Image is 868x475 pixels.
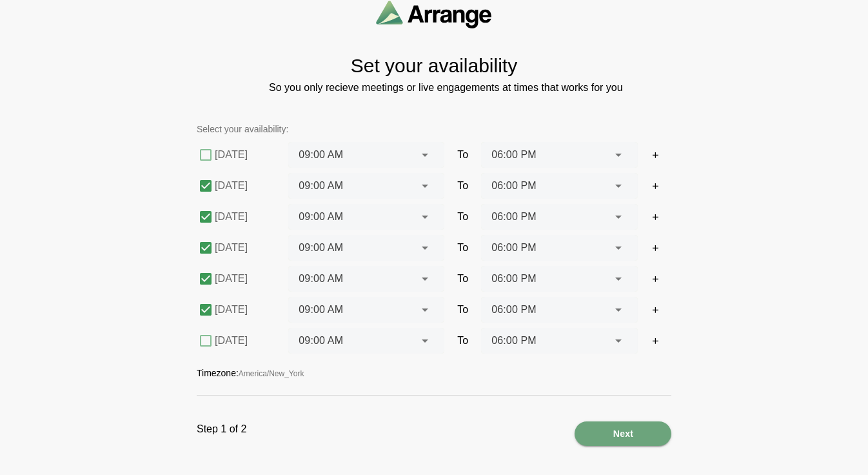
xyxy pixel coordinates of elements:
[457,147,468,163] span: To
[197,121,671,137] p: Select your availability:
[351,54,517,77] h1: Set your availability
[215,142,275,168] label: [DATE]
[215,173,275,199] label: [DATE]
[491,270,537,287] span: 06:00 PM
[491,208,537,225] span: 06:00 PM
[491,177,537,194] span: 06:00 PM
[215,297,275,323] label: [DATE]
[457,333,468,349] span: To
[299,208,343,225] span: 09:00 AM
[457,209,468,225] span: To
[269,80,599,96] p: So you only recieve meetings or live engagements at times that works for you
[299,177,343,194] span: 09:00 AM
[491,301,537,318] span: 06:00 PM
[491,239,537,256] span: 06:00 PM
[299,270,343,287] span: 09:00 AM
[197,421,246,446] p: Step 1 of 2
[491,147,537,163] span: 06:00 PM
[457,302,468,318] span: To
[299,147,343,163] span: 09:00 AM
[491,332,537,349] span: 06:00 PM
[613,421,634,446] span: Next
[197,367,671,379] p: Timezone:
[299,239,343,256] span: 09:00 AM
[215,235,275,261] label: [DATE]
[457,240,468,256] span: To
[215,266,275,292] label: [DATE]
[239,369,304,378] span: America/New_York
[215,204,275,230] label: [DATE]
[575,421,671,446] button: Next
[215,328,275,354] label: [DATE]
[299,332,343,349] span: 09:00 AM
[457,178,468,194] span: To
[299,301,343,318] span: 09:00 AM
[457,271,468,287] span: To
